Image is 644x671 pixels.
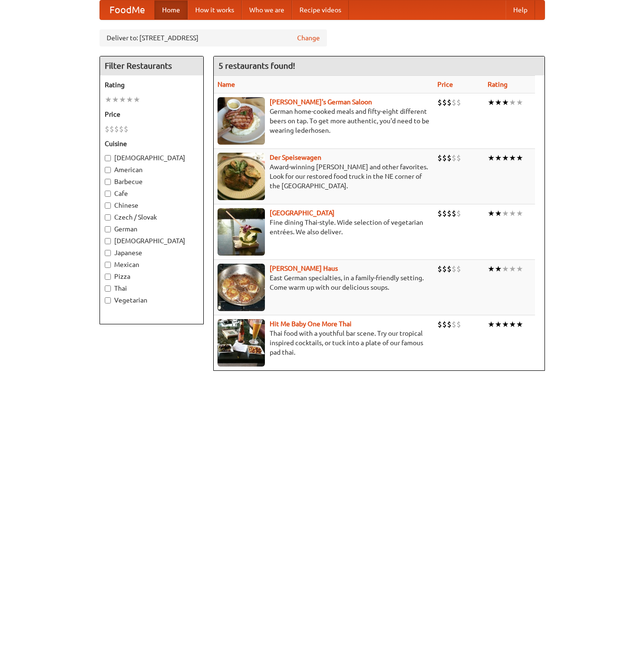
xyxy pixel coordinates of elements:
a: [GEOGRAPHIC_DATA] [270,209,335,217]
li: $ [456,97,461,108]
input: [DEMOGRAPHIC_DATA] [105,238,111,244]
li: ★ [502,97,509,108]
li: ★ [488,319,495,330]
li: ★ [133,94,140,105]
label: Barbecue [105,177,199,186]
li: ★ [105,94,112,105]
img: esthers.jpg [218,97,265,145]
li: $ [442,264,447,274]
a: Who we are [242,0,292,19]
li: ★ [502,319,509,330]
input: Chinese [105,202,111,209]
label: Cafe [105,189,199,198]
a: [PERSON_NAME] Haus [270,265,338,272]
input: German [105,226,111,232]
li: ★ [488,97,495,108]
h5: Price [105,110,199,119]
input: American [105,167,111,173]
p: Thai food with a youthful bar scene. Try our tropical inspired cocktails, or tuck into a plate of... [218,329,430,357]
a: Rating [488,81,508,88]
label: Chinese [105,201,199,210]
li: $ [456,153,461,163]
li: ★ [516,264,523,274]
li: ★ [509,208,516,219]
li: ★ [488,208,495,219]
li: ★ [502,264,509,274]
label: Thai [105,284,199,293]
li: ★ [509,153,516,163]
li: $ [456,319,461,330]
a: FoodMe [100,0,154,19]
label: German [105,224,199,234]
a: [PERSON_NAME]'s German Saloon [270,98,372,106]
label: Czech / Slovak [105,212,199,222]
input: [DEMOGRAPHIC_DATA] [105,155,111,161]
li: ★ [495,97,502,108]
img: satay.jpg [218,208,265,256]
a: Name [218,81,235,88]
li: $ [442,97,447,108]
li: $ [437,319,442,330]
li: ★ [516,97,523,108]
li: $ [447,264,452,274]
a: How it works [188,0,242,19]
h4: Filter Restaurants [100,56,203,75]
h5: Cuisine [105,139,199,148]
li: $ [447,208,452,219]
li: ★ [119,94,126,105]
li: ★ [516,319,523,330]
li: ★ [495,153,502,163]
input: Thai [105,285,111,292]
li: $ [447,97,452,108]
p: Award-winning [PERSON_NAME] and other favorites. Look for our restored food truck in the NE corne... [218,162,430,191]
a: Hit Me Baby One More Thai [270,320,352,328]
li: ★ [502,153,509,163]
li: $ [442,319,447,330]
li: $ [456,264,461,274]
li: ★ [112,94,119,105]
li: ★ [516,208,523,219]
li: ★ [126,94,133,105]
input: Barbecue [105,179,111,185]
a: Price [437,81,453,88]
li: $ [109,124,114,134]
li: ★ [509,319,516,330]
li: ★ [509,97,516,108]
li: ★ [495,208,502,219]
li: $ [437,97,442,108]
label: Japanese [105,248,199,257]
li: $ [456,208,461,219]
li: $ [442,208,447,219]
li: ★ [502,208,509,219]
li: ★ [488,153,495,163]
li: $ [437,208,442,219]
li: ★ [488,264,495,274]
label: American [105,165,199,175]
img: kohlhaus.jpg [218,264,265,311]
input: Vegetarian [105,297,111,303]
a: Der Speisewagen [270,154,321,161]
label: [DEMOGRAPHIC_DATA] [105,153,199,163]
input: Pizza [105,274,111,280]
p: Fine dining Thai-style. Wide selection of vegetarian entrées. We also deliver. [218,218,430,237]
li: $ [452,97,456,108]
h5: Rating [105,80,199,90]
label: Mexican [105,260,199,269]
li: $ [442,153,447,163]
div: Deliver to: [STREET_ADDRESS] [100,29,327,46]
ng-pluralize: 5 restaurants found! [218,61,295,70]
li: $ [105,124,109,134]
input: Mexican [105,262,111,268]
a: Home [154,0,188,19]
img: babythai.jpg [218,319,265,367]
label: Vegetarian [105,295,199,305]
li: $ [452,319,456,330]
input: Cafe [105,191,111,197]
input: Czech / Slovak [105,214,111,221]
img: speisewagen.jpg [218,153,265,200]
